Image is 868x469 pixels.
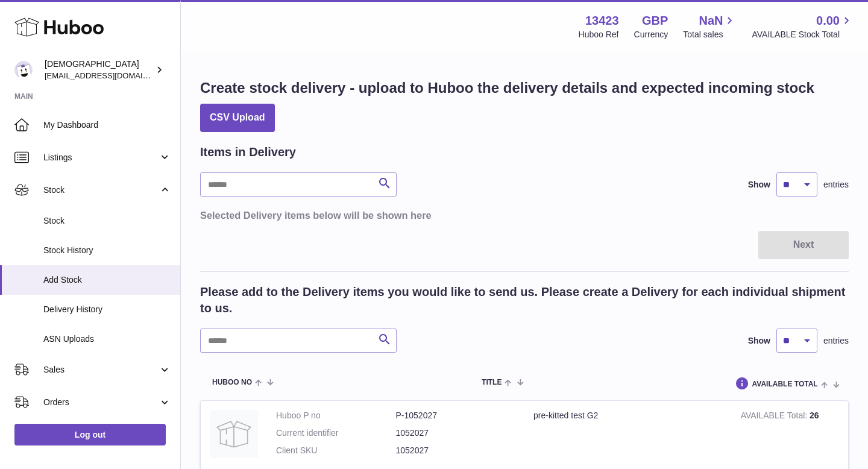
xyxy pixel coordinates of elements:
strong: AVAILABLE Total [741,411,810,423]
span: entries [823,179,849,190]
h2: Please add to the Delivery items you would like to send us. Please create a Delivery for each ind... [200,284,849,316]
div: [DEMOGRAPHIC_DATA] [45,58,153,81]
strong: 13423 [585,13,619,29]
span: ASN Uploads [43,333,171,345]
span: AVAILABLE Total [752,380,818,388]
button: CSV Upload [200,104,275,132]
h2: Items in Delivery [200,144,296,160]
span: Stock [43,215,171,227]
span: Add Stock [43,274,171,286]
span: [EMAIL_ADDRESS][DOMAIN_NAME] [45,71,177,80]
a: 0.00 AVAILABLE Stock Total [752,13,854,40]
span: entries [823,335,849,347]
dt: Current identifier [276,427,396,439]
dd: 1052027 [396,445,516,456]
span: AVAILABLE Stock Total [752,29,854,40]
span: Listings [43,152,159,163]
span: Title [482,379,502,386]
span: NaN [699,13,723,29]
span: Orders [43,397,159,408]
span: Stock History [43,245,171,256]
span: Huboo no [212,379,252,386]
dd: P-1052027 [396,410,516,421]
span: Delivery History [43,304,171,315]
dt: Client SKU [276,445,396,456]
div: Currency [634,29,668,40]
img: pre-kitted test G2 [210,410,258,458]
label: Show [748,335,770,347]
a: NaN Total sales [683,13,737,40]
span: My Dashboard [43,119,171,131]
h3: Selected Delivery items below will be shown here [200,209,849,222]
a: Log out [14,424,166,445]
img: olgazyuz@outlook.com [14,61,33,79]
label: Show [748,179,770,190]
dd: 1052027 [396,427,516,439]
h1: Create stock delivery - upload to Huboo the delivery details and expected incoming stock [200,78,814,98]
div: Huboo Ref [579,29,619,40]
span: Total sales [683,29,737,40]
span: Sales [43,364,159,376]
span: Stock [43,184,159,196]
strong: GBP [642,13,668,29]
dt: Huboo P no [276,410,396,421]
span: 0.00 [816,13,840,29]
